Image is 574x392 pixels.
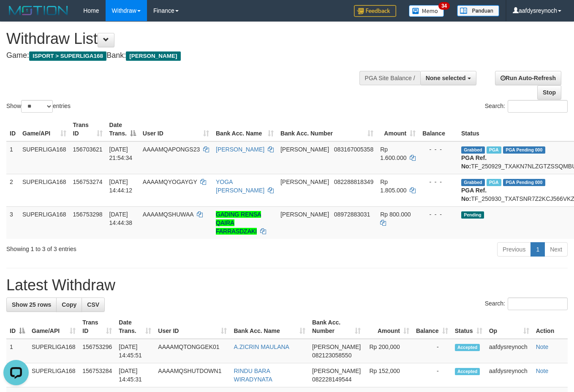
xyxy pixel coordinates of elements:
[6,51,374,60] h4: Game: Bank:
[70,117,106,141] th: Trans ID: activate to sort column ascending
[280,211,329,218] span: [PERSON_NAME]
[216,211,261,235] a: GADING RENSA QAIRA FARRASDZAKI
[312,368,361,374] span: [PERSON_NAME]
[6,315,28,339] th: ID: activate to sort column descending
[455,368,480,375] span: Accepted
[230,315,309,339] th: Bank Acc. Name: activate to sort column ascending
[312,376,351,383] span: Copy 082228149544 to clipboard
[334,146,373,153] span: Copy 083167005358 to clipboard
[6,117,19,141] th: ID
[115,339,155,363] td: [DATE] 14:45:51
[6,277,568,294] h1: Latest Withdraw
[73,146,103,153] span: 156703621
[486,363,533,387] td: aafdysreynoch
[364,315,413,339] th: Amount: activate to sort column ascending
[461,211,484,219] span: Pending
[143,178,197,185] span: AAAAMQYOGAYGY
[28,315,79,339] th: Game/API: activate to sort column ascending
[503,179,545,186] span: PGA Pending
[6,206,19,239] td: 3
[216,146,264,153] a: [PERSON_NAME]
[19,141,70,174] td: SUPERLIGA168
[234,343,289,350] a: A.ZICRIN MAULANA
[234,368,272,383] a: RINDU BARA WIRADYNATA
[6,339,28,363] td: 1
[6,100,71,113] label: Show entries
[6,297,57,312] a: Show 25 rows
[73,178,103,185] span: 156753274
[139,117,212,141] th: User ID: activate to sort column ascending
[438,2,450,10] span: 34
[6,141,19,174] td: 1
[354,5,396,17] img: Feedback.jpg
[487,146,501,154] span: Marked by aafchhiseyha
[497,242,531,257] a: Previous
[280,146,329,153] span: [PERSON_NAME]
[109,178,133,194] span: [DATE] 14:44:12
[312,343,361,350] span: [PERSON_NAME]
[73,211,103,218] span: 156753298
[6,174,19,206] td: 2
[19,117,70,141] th: Game/API: activate to sort column ascending
[486,339,533,363] td: aafdysreynoch
[380,178,406,194] span: Rp 1.805.000
[413,363,452,387] td: -
[334,178,373,185] span: Copy 082288818349 to clipboard
[280,178,329,185] span: [PERSON_NAME]
[422,210,454,219] div: - - -
[143,211,193,218] span: AAAAMQSHUWAA
[79,339,115,363] td: 156753296
[6,4,71,17] img: MOTION_logo.png
[457,5,499,16] img: panduan.png
[422,178,454,186] div: - - -
[461,146,485,154] span: Grabbed
[115,363,155,387] td: [DATE] 14:45:31
[422,145,454,154] div: - - -
[28,363,79,387] td: SUPERLIGA168
[109,211,133,226] span: [DATE] 14:44:38
[485,297,568,310] label: Search:
[485,100,568,113] label: Search:
[143,146,200,153] span: AAAAMQAPONGS23
[508,297,568,310] input: Search:
[461,187,487,202] b: PGA Ref. No:
[426,75,466,81] span: None selected
[377,117,419,141] th: Amount: activate to sort column ascending
[21,100,53,113] select: Showentries
[409,5,444,17] img: Button%20Memo.svg
[309,315,364,339] th: Bank Acc. Number: activate to sort column ascending
[19,174,70,206] td: SUPERLIGA168
[537,85,561,100] a: Stop
[536,343,549,350] a: Note
[312,352,351,359] span: Copy 082123058550 to clipboard
[508,100,568,113] input: Search:
[79,315,115,339] th: Trans ID: activate to sort column ascending
[486,315,533,339] th: Op: activate to sort column ascending
[277,117,377,141] th: Bank Acc. Number: activate to sort column ascending
[461,154,487,170] b: PGA Ref. No:
[82,297,105,312] a: CSV
[455,344,480,351] span: Accepted
[359,71,420,85] div: PGA Site Balance /
[28,339,79,363] td: SUPERLIGA168
[452,315,486,339] th: Status: activate to sort column ascending
[212,117,277,141] th: Bank Acc. Name: activate to sort column ascending
[155,339,230,363] td: AAAAMQTONGGEK01
[62,301,76,308] span: Copy
[487,179,501,186] span: Marked by aafsoumeymey
[533,315,568,339] th: Action
[495,71,561,85] a: Run Auto-Refresh
[380,146,406,161] span: Rp 1.600.000
[544,242,568,257] a: Next
[109,146,133,161] span: [DATE] 21:54:34
[364,363,413,387] td: Rp 152,000
[12,301,51,308] span: Show 25 rows
[19,206,70,239] td: SUPERLIGA168
[216,178,264,194] a: YOGA [PERSON_NAME]
[87,301,99,308] span: CSV
[380,211,411,218] span: Rp 800.000
[530,242,545,257] a: 1
[419,117,458,141] th: Balance
[115,315,155,339] th: Date Trans.: activate to sort column ascending
[6,30,374,47] h1: Withdraw List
